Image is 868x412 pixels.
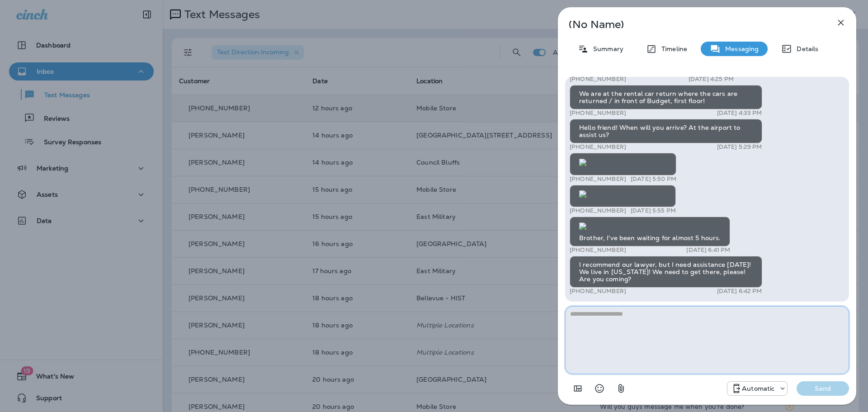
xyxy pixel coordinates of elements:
p: [PHONE_NUMBER] [570,76,626,83]
p: [PHONE_NUMBER] [570,175,626,183]
p: [DATE] 4:25 PM [689,76,734,83]
p: Details [792,45,818,52]
div: Hello friend! When will you arrive? At the airport to assist us? [570,119,762,143]
button: Add in a premade template [569,379,587,398]
p: Summary [589,45,623,52]
p: [PHONE_NUMBER] [570,207,626,214]
p: Automatic [742,385,774,392]
p: [DATE] 6:42 PM [717,288,762,295]
p: [DATE] 4:33 PM [717,109,762,117]
div: I recommend our lawyer, but I need assistance [DATE]! We live in [US_STATE]! We need to get there... [570,256,762,288]
p: [PHONE_NUMBER] [570,109,626,117]
img: twilio-download [579,159,586,166]
p: [DATE] 5:55 PM [631,207,676,214]
img: twilio-download [579,190,586,198]
p: [PHONE_NUMBER] [570,246,626,254]
p: [PHONE_NUMBER] [570,143,626,151]
p: Messaging [721,45,759,52]
button: Select an emoji [590,379,609,398]
img: twilio-download [579,223,586,230]
div: Brother, I've been waiting for almost 5 hours. [570,217,730,246]
p: [DATE] 5:50 PM [631,175,676,183]
div: We are at the rental car return where the cars are returned / in front of Budget, first floor! [570,85,762,109]
p: [DATE] 6:41 PM [686,246,730,254]
p: (No Name) [569,21,816,28]
p: Timeline [657,45,687,52]
p: [PHONE_NUMBER] [570,288,626,295]
p: [DATE] 5:29 PM [717,143,762,151]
